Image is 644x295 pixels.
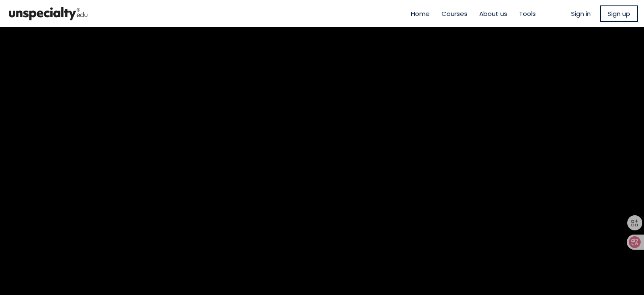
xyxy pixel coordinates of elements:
span: Sign up [608,9,630,18]
img: bc390a18feecddb333977e298b3a00a1.png [6,3,90,24]
a: Sign in [571,9,591,18]
a: Courses [441,9,467,18]
a: Sign up [600,5,638,22]
a: About us [479,9,507,18]
a: Tools [519,9,536,18]
a: Home [411,9,430,18]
